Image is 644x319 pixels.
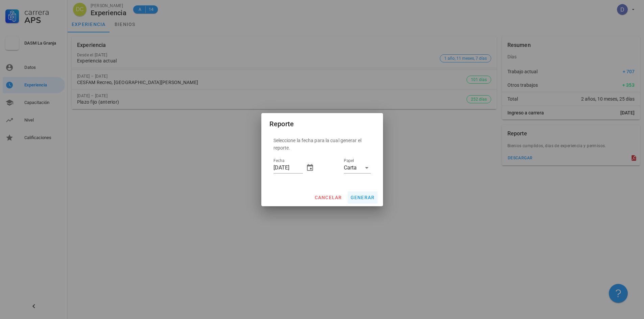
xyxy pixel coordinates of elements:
[273,137,371,152] p: Seleccione la fecha para la cual generar el reporte.
[350,195,375,200] span: generar
[344,165,357,171] div: Carta
[344,158,354,163] label: Papel
[348,191,378,204] button: generar
[344,162,371,173] div: PapelCarta
[311,191,344,204] button: cancelar
[314,195,342,200] span: cancelar
[273,158,284,163] label: Fecha
[269,118,294,129] div: Reporte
